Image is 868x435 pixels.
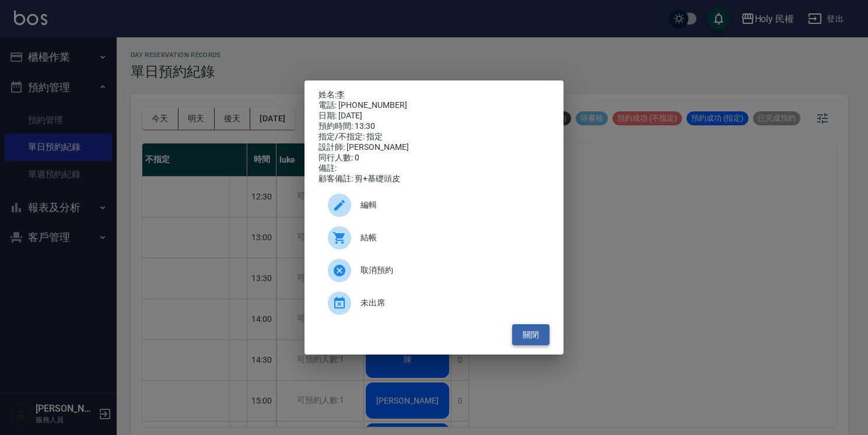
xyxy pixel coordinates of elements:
div: 未出席 [318,287,549,320]
div: 指定/不指定: 指定 [318,132,549,142]
div: 日期: [DATE] [318,111,549,121]
div: 備註: [318,163,549,174]
a: 結帳 [318,222,549,254]
span: 結帳 [360,231,540,244]
div: 顧客備註: 剪+基礎頭皮 [318,174,549,184]
span: 取消預約 [360,264,540,276]
span: 未出席 [360,297,540,309]
button: 關閉 [512,324,549,346]
p: 姓名: [318,90,549,100]
div: 取消預約 [318,254,549,287]
div: 預約時間: 13:30 [318,121,549,132]
span: 編輯 [360,199,540,211]
div: 設計師: [PERSON_NAME] [318,142,549,153]
div: 同行人數: 0 [318,153,549,163]
div: 編輯 [318,189,549,222]
a: 李 [337,90,345,99]
div: 電話: [PHONE_NUMBER] [318,100,549,111]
